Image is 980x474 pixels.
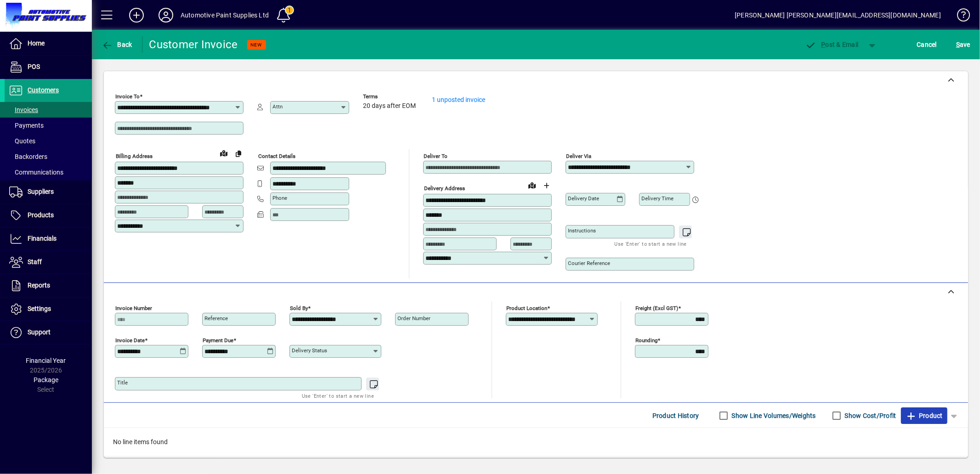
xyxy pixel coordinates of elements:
[5,133,92,149] a: Quotes
[26,357,66,364] span: Financial Year
[568,260,610,266] mat-label: Courier Reference
[566,153,591,159] mat-label: Deliver via
[28,235,57,242] span: Financials
[292,347,327,354] mat-label: Delivery status
[735,8,941,23] div: [PERSON_NAME] [PERSON_NAME][EMAIL_ADDRESS][DOMAIN_NAME]
[28,211,54,219] span: Products
[28,282,50,289] span: Reports
[115,93,140,100] mat-label: Invoice To
[5,118,92,133] a: Payments
[115,337,145,344] mat-label: Invoice date
[506,305,547,311] mat-label: Product location
[568,227,596,234] mat-label: Instructions
[801,36,863,53] button: Post & Email
[906,408,943,423] span: Product
[954,36,973,53] button: Save
[28,39,45,47] span: Home
[730,411,816,420] label: Show Line Volumes/Weights
[302,390,374,401] mat-hint: Use 'Enter' to start a new line
[950,2,969,32] a: Knowledge Base
[102,41,132,48] span: Back
[5,102,92,118] a: Invoices
[99,36,135,53] button: Back
[28,188,54,195] span: Suppliers
[203,337,233,344] mat-label: Payment due
[525,178,539,192] a: View on map
[28,305,51,312] span: Settings
[805,41,859,48] span: ost & Email
[901,407,947,424] button: Product
[122,7,151,23] button: Add
[28,63,40,70] span: POS
[641,195,674,202] mat-label: Delivery time
[5,204,92,227] a: Products
[28,328,51,336] span: Support
[5,164,92,180] a: Communications
[956,41,960,48] span: S
[272,103,283,110] mat-label: Attn
[181,8,269,23] div: Automotive Paint Supplies Ltd
[9,153,47,160] span: Backorders
[9,106,38,113] span: Invoices
[151,7,181,23] button: Profile
[5,227,92,250] a: Financials
[115,305,152,311] mat-label: Invoice number
[5,321,92,344] a: Support
[5,32,92,55] a: Home
[956,37,970,52] span: ave
[5,56,92,79] a: POS
[917,37,937,52] span: Cancel
[5,298,92,321] a: Settings
[231,146,246,161] button: Copy to Delivery address
[149,37,238,52] div: Customer Invoice
[92,36,142,53] app-page-header-button: Back
[363,102,416,110] span: 20 days after EOM
[843,411,896,420] label: Show Cost/Profit
[204,315,228,322] mat-label: Reference
[363,94,418,100] span: Terms
[652,408,699,423] span: Product History
[915,36,940,53] button: Cancel
[251,42,262,48] span: NEW
[5,251,92,274] a: Staff
[104,428,968,456] div: No line items found
[5,149,92,164] a: Backorders
[9,137,35,145] span: Quotes
[34,376,58,384] span: Package
[649,407,703,424] button: Product History
[290,305,308,311] mat-label: Sold by
[615,238,687,249] mat-hint: Use 'Enter' to start a new line
[216,146,231,160] a: View on map
[5,181,92,203] a: Suppliers
[28,86,59,94] span: Customers
[821,41,826,48] span: P
[539,178,554,193] button: Choose address
[117,379,128,386] mat-label: Title
[28,258,42,265] span: Staff
[5,274,92,297] a: Reports
[272,195,287,201] mat-label: Phone
[9,122,44,129] span: Payments
[424,153,448,159] mat-label: Deliver To
[635,337,657,344] mat-label: Rounding
[397,315,431,322] mat-label: Order number
[635,305,678,311] mat-label: Freight (excl GST)
[9,169,63,176] span: Communications
[432,96,485,103] a: 1 unposted invoice
[568,195,599,202] mat-label: Delivery date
